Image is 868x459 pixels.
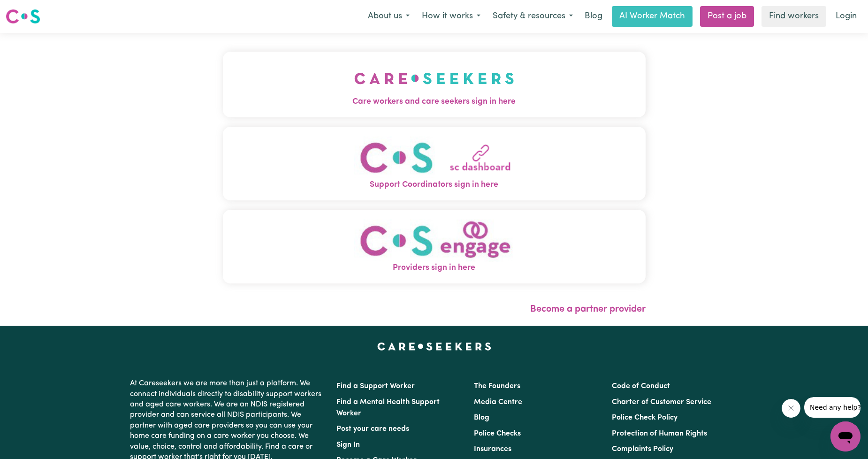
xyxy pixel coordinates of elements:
[6,8,40,25] img: Careseekers logo
[612,398,711,406] a: Charter of Customer Service
[474,445,511,453] a: Insurances
[336,398,440,417] a: Find a Mental Health Support Worker
[6,7,57,14] span: Need any help?
[336,382,415,390] a: Find a Support Worker
[487,7,579,26] button: Safety & resources
[336,425,409,433] a: Post your care needs
[579,6,608,27] a: Blog
[700,6,754,27] a: Post a job
[612,414,678,421] a: Police Check Policy
[804,397,860,418] iframe: Message from company
[612,430,707,437] a: Protection of Human Rights
[223,179,646,191] span: Support Coordinators sign in here
[362,7,416,26] button: About us
[223,210,646,283] button: Providers sign in here
[612,6,693,27] a: AI Worker Match
[530,305,646,314] a: Become a partner provider
[474,430,521,437] a: Police Checks
[830,6,862,27] a: Login
[223,127,646,200] button: Support Coordinators sign in here
[782,399,800,418] iframe: Close message
[761,6,826,27] a: Find workers
[6,6,40,27] a: Careseekers logo
[223,262,646,274] span: Providers sign in here
[336,441,360,449] a: Sign In
[474,398,522,406] a: Media Centre
[612,382,670,390] a: Code of Conduct
[416,7,487,26] button: How it works
[377,343,491,350] a: Careseekers home page
[474,382,520,390] a: The Founders
[612,445,673,453] a: Complaints Policy
[223,96,646,108] span: Care workers and care seekers sign in here
[474,414,489,421] a: Blog
[830,421,860,451] iframe: Button to launch messaging window
[223,52,646,117] button: Care workers and care seekers sign in here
